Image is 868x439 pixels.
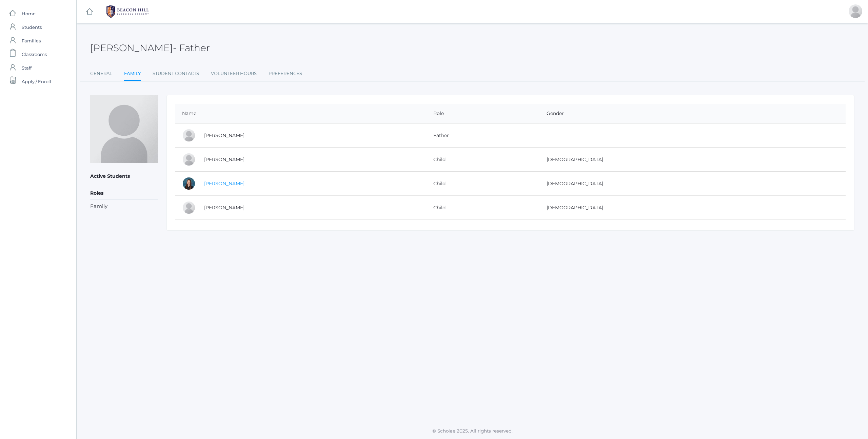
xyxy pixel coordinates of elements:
[173,42,210,54] span: - Father
[90,171,158,182] h5: Active Students
[153,67,199,80] a: Student Contacts
[90,188,158,199] h5: Roles
[22,7,36,20] span: Home
[204,132,244,138] a: [PERSON_NAME]
[211,67,257,80] a: Volunteer Hours
[204,180,244,187] a: [PERSON_NAME]
[204,156,244,163] a: [PERSON_NAME]
[124,67,141,81] a: Family
[182,201,196,214] div: Cenzie Brahmer
[427,104,540,123] th: Role
[427,123,540,148] td: Father
[90,203,158,210] li: Family
[90,67,112,80] a: General
[22,61,32,75] span: Staff
[204,205,244,211] a: [PERSON_NAME]
[22,20,42,34] span: Students
[182,153,196,166] div: Cade Brahmer
[427,196,540,220] td: Child
[269,67,302,80] a: Preferences
[22,75,51,88] span: Apply / Enroll
[540,148,846,172] td: [DEMOGRAPHIC_DATA]
[540,196,846,220] td: [DEMOGRAPHIC_DATA]
[102,3,153,20] img: BHCALogos-05-308ed15e86a5a0abce9b8dd61676a3503ac9727e845dece92d48e8588c001991.png
[175,104,427,123] th: Name
[90,95,158,163] img: Chris Brahmer
[540,104,846,123] th: Gender
[540,172,846,196] td: [DEMOGRAPHIC_DATA]
[849,4,862,18] div: Chris Brahmer
[90,43,210,53] h2: [PERSON_NAME]
[22,34,41,47] span: Families
[182,177,196,190] div: Caylen Brahmer
[22,47,47,61] span: Classrooms
[427,148,540,172] td: Child
[427,172,540,196] td: Child
[77,427,868,434] p: © Scholae 2025. All rights reserved.
[182,129,196,142] div: Chris Brahmer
